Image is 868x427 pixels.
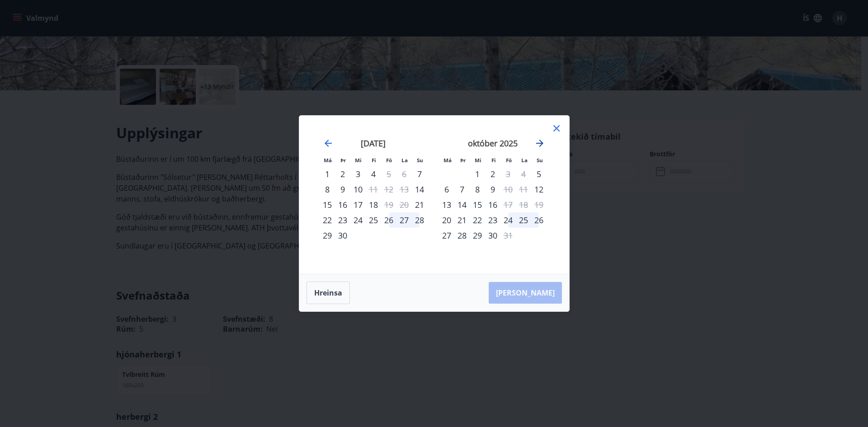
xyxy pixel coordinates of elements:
[335,166,350,182] td: þriðjudagur, 2. september 2025
[531,166,547,182] td: sunnudagur, 5. október 2025
[485,182,500,197] div: 9
[350,166,366,182] div: 3
[516,166,531,182] td: Not available. laugardagur, 4. október 2025
[320,182,335,197] td: mánudagur, 8. september 2025
[491,157,496,164] small: Fi
[439,182,454,197] div: 6
[454,212,470,228] div: 21
[381,212,396,228] div: 26
[396,212,412,228] td: laugardagur, 27. september 2025
[485,166,500,182] td: fimmtudagur, 2. október 2025
[366,197,381,212] div: 18
[335,197,350,212] div: 16
[470,166,485,182] div: 1
[386,157,392,164] small: Fö
[531,212,547,228] div: 26
[335,197,350,212] td: þriðjudagur, 16. september 2025
[516,212,531,228] td: laugardagur, 25. október 2025
[443,157,452,164] small: Má
[412,166,427,182] div: Aðeins innritun í boði
[381,166,396,182] td: Not available. föstudagur, 5. september 2025
[500,228,516,243] div: Aðeins útritun í boði
[500,166,516,182] div: Aðeins útritun í boði
[439,212,454,228] div: Aðeins innritun í boði
[531,197,547,212] td: Not available. sunnudagur, 19. október 2025
[324,157,332,164] small: Má
[320,166,335,182] div: 1
[470,182,485,197] td: miðvikudagur, 8. október 2025
[366,197,381,212] td: fimmtudagur, 18. september 2025
[335,166,350,182] div: 2
[412,212,427,228] div: 28
[355,157,362,164] small: Mi
[500,212,516,228] div: 24
[340,157,346,164] small: Þr
[500,197,516,212] div: Aðeins útritun í boði
[475,157,481,164] small: Mi
[439,182,454,197] td: mánudagur, 6. október 2025
[372,157,376,164] small: Fi
[500,182,516,197] div: Aðeins útritun í boði
[470,228,485,243] td: miðvikudagur, 29. október 2025
[470,182,485,197] div: 8
[350,182,366,197] td: miðvikudagur, 10. september 2025
[320,228,335,243] div: 29
[350,212,366,228] td: miðvikudagur, 24. september 2025
[531,182,547,197] td: sunnudagur, 12. október 2025
[454,197,470,212] div: 14
[485,182,500,197] td: fimmtudagur, 9. október 2025
[531,212,547,228] td: sunnudagur, 26. október 2025
[366,182,381,197] td: Not available. fimmtudagur, 11. september 2025
[366,212,381,228] td: fimmtudagur, 25. september 2025
[500,197,516,212] td: Not available. föstudagur, 17. október 2025
[485,166,500,182] div: 2
[500,182,516,197] td: Not available. föstudagur, 10. október 2025
[516,212,531,228] div: 25
[470,212,485,228] div: 22
[335,212,350,228] td: þriðjudagur, 23. september 2025
[396,212,412,228] div: 27
[350,182,366,197] div: 10
[335,182,350,197] td: þriðjudagur, 9. september 2025
[531,182,547,197] div: Aðeins innritun í boði
[320,212,335,228] div: 22
[485,228,500,243] td: fimmtudagur, 30. október 2025
[531,166,547,182] div: Aðeins innritun í boði
[381,166,396,182] div: Aðeins útritun í boði
[412,197,427,212] div: Aðeins innritun í boði
[335,228,350,243] td: þriðjudagur, 30. september 2025
[470,197,485,212] div: 15
[454,182,470,197] td: þriðjudagur, 7. október 2025
[454,228,470,243] td: þriðjudagur, 28. október 2025
[439,212,454,228] td: mánudagur, 20. október 2025
[506,157,512,164] small: Fö
[307,282,350,304] button: Hreinsa
[320,228,335,243] td: mánudagur, 29. september 2025
[366,166,381,182] div: 4
[396,197,412,212] td: Not available. laugardagur, 20. september 2025
[350,166,366,182] td: miðvikudagur, 3. september 2025
[350,212,366,228] div: 24
[439,228,454,243] td: mánudagur, 27. október 2025
[439,197,454,212] div: 13
[454,228,470,243] div: 28
[381,212,396,228] td: föstudagur, 26. september 2025
[500,212,516,228] td: föstudagur, 24. október 2025
[470,212,485,228] td: miðvikudagur, 22. október 2025
[320,182,335,197] div: 8
[516,197,531,212] td: Not available. laugardagur, 18. október 2025
[381,197,396,212] div: Aðeins útritun í boði
[335,182,350,197] div: 9
[361,138,386,149] strong: [DATE]
[454,197,470,212] td: þriðjudagur, 14. október 2025
[310,127,558,263] div: Calendar
[396,182,412,197] td: Not available. laugardagur, 13. september 2025
[366,182,381,197] div: Aðeins útritun í boði
[350,197,366,212] td: miðvikudagur, 17. september 2025
[470,166,485,182] td: miðvikudagur, 1. október 2025
[454,212,470,228] td: þriðjudagur, 21. október 2025
[516,182,531,197] td: Not available. laugardagur, 11. október 2025
[381,182,396,197] td: Not available. föstudagur, 12. september 2025
[521,157,528,164] small: La
[401,157,408,164] small: La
